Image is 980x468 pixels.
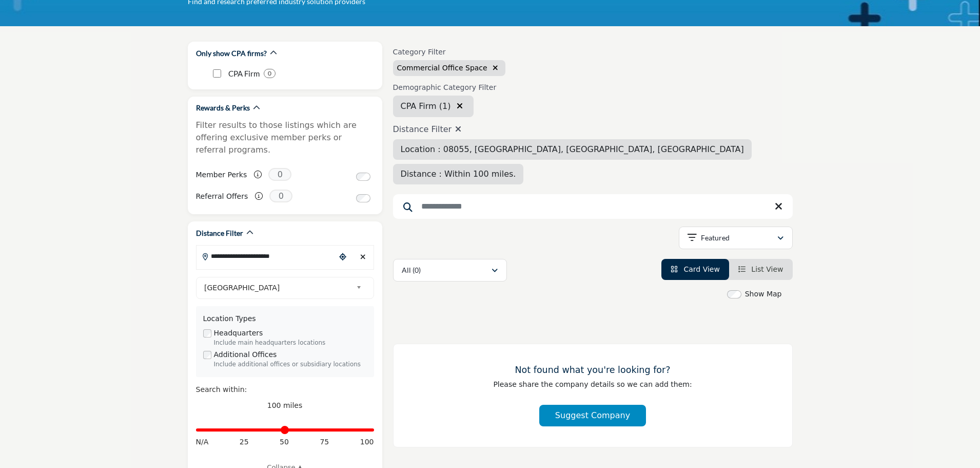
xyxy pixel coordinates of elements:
label: Additional Offices [214,349,277,360]
h3: Not found what you're looking for? [414,365,772,376]
p: Featured [701,233,730,243]
span: 100 [360,437,374,447]
span: Location : 08055, [GEOGRAPHIC_DATA], [GEOGRAPHIC_DATA], [GEOGRAPHIC_DATA] [401,144,744,154]
input: Search Location [197,246,335,266]
li: Card View [661,259,729,280]
div: Include main headquarters locations [214,339,367,348]
span: Commercial Office Space [397,64,487,72]
span: Please share the company details so we can add them: [493,380,692,388]
span: Distance : Within 100 miles. [401,169,516,179]
a: View List [738,265,783,273]
h2: Only show CPA firms? [196,48,267,59]
h4: Distance Filter [393,124,793,134]
span: Suggest Company [555,410,630,420]
div: Location Types [203,313,367,324]
b: 0 [268,70,271,77]
h6: Demographic Category Filter [393,83,497,92]
p: All (0) [402,265,421,275]
input: Search Keyword [393,194,793,219]
li: List View [729,259,793,280]
button: All (0) [393,259,507,282]
span: List View [751,265,783,273]
span: 0 [268,168,291,181]
span: 75 [320,437,329,447]
p: Filter results to those listings which are offering exclusive member perks or referral programs. [196,119,374,156]
label: Member Perks [196,166,247,184]
div: Choose your current location [335,246,350,268]
h2: Rewards & Perks [196,103,250,113]
div: Clear search location [356,246,371,268]
input: CPA Firm checkbox [213,69,221,78]
input: Switch to Member Perks [356,173,370,181]
label: Show Map [745,289,782,299]
span: 50 [280,437,289,447]
h2: Distance Filter [196,228,243,238]
div: 0 Results For CPA Firm [264,69,276,78]
label: Referral Offers [196,188,248,205]
p: CPA Firm: CPA Firm [228,68,260,80]
div: Include additional offices or subsidiary locations [214,360,367,369]
span: [GEOGRAPHIC_DATA] [204,282,352,294]
button: Suggest Company [539,405,646,426]
i: Clear search location [457,102,463,110]
input: Switch to Referral Offers [356,194,370,202]
span: N/A [196,437,209,447]
span: CPA Firm (1) [401,101,451,111]
div: Search within: [196,384,374,395]
span: 100 miles [267,401,303,409]
a: View Card [671,265,720,273]
span: 0 [269,190,292,202]
button: Featured [679,227,793,249]
span: 25 [240,437,249,447]
label: Headquarters [214,328,263,339]
span: Card View [683,265,719,273]
h6: Category Filter [393,48,506,57]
